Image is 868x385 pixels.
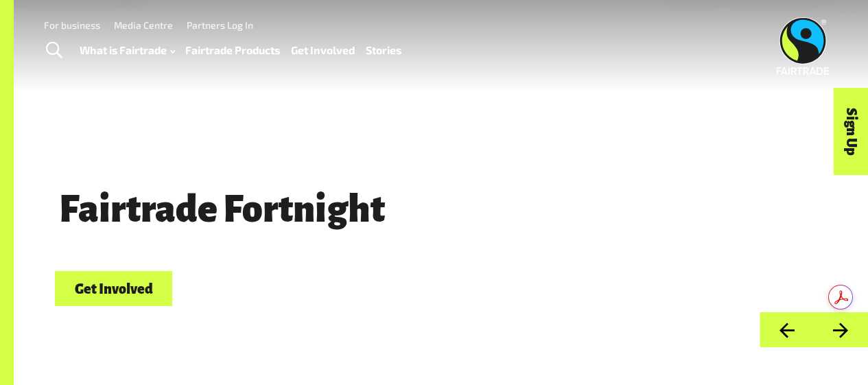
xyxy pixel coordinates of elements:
button: Previous [760,312,814,347]
a: For business [44,19,100,31]
button: Next [814,312,868,347]
img: Fairtrade Australia New Zealand logo [777,17,830,75]
a: Fairtrade Products [185,40,280,60]
a: Stories [366,40,401,60]
a: Get Involved [55,271,172,306]
p: [DATE] - [DATE] [55,240,696,266]
span: Fairtrade Fortnight [55,189,389,230]
a: Media Centre [114,19,173,31]
a: Toggle Search [37,34,71,68]
a: Get Involved [291,40,355,60]
a: Partners Log In [187,19,253,31]
a: What is Fairtrade [80,40,175,60]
